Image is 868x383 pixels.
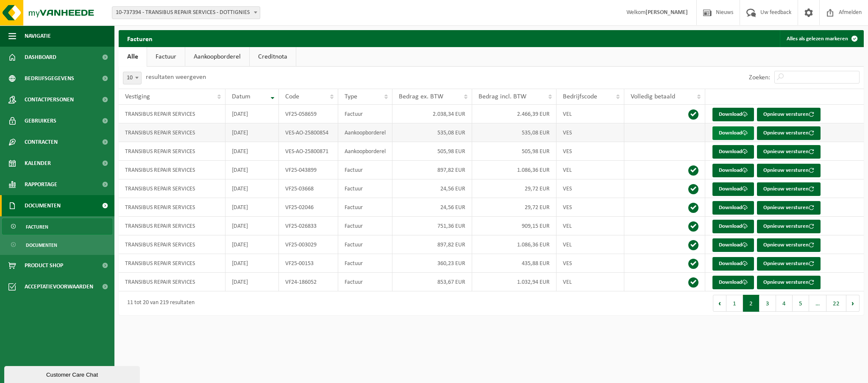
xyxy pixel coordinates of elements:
a: Download [712,201,754,215]
span: 10-737394 - TRANSIBUS REPAIR SERVICES - DOTTIGNIES [112,7,260,19]
td: Factuur [338,217,392,235]
span: Contracten [25,131,58,153]
td: 2.466,39 EUR [472,105,556,123]
button: 5 [793,295,809,312]
button: Opnieuw versturen [757,257,821,271]
td: 1.086,36 EUR [472,161,556,179]
span: Product Shop [25,255,63,276]
button: Opnieuw versturen [757,182,821,196]
span: Contactpersonen [25,89,74,110]
td: TRANSIBUS REPAIR SERVICES [119,235,225,254]
span: Documenten [26,237,57,253]
td: 360,23 EUR [392,254,472,273]
span: … [809,295,826,312]
td: Aankoopborderel [338,123,392,142]
a: Download [712,220,754,233]
button: Opnieuw versturen [757,126,821,140]
td: TRANSIBUS REPAIR SERVICES [119,142,225,161]
span: Dashboard [25,47,56,68]
span: Code [285,93,299,100]
td: [DATE] [225,105,279,123]
button: 3 [759,295,776,312]
a: Download [712,108,754,121]
button: Alles als gelezen markeren [780,30,863,47]
td: VEL [556,273,624,291]
td: TRANSIBUS REPAIR SERVICES [119,105,225,123]
button: Opnieuw versturen [757,201,821,215]
span: Kalender [25,153,51,174]
td: VES [556,254,624,273]
td: 2.038,34 EUR [392,105,472,123]
td: VES-AO-25800871 [279,142,338,161]
td: Aankoopborderel [338,142,392,161]
span: Facturen [26,219,48,235]
button: Opnieuw versturen [757,220,821,233]
td: 29,72 EUR [472,198,556,217]
button: 1 [726,295,743,312]
span: Documenten [25,195,61,216]
button: Opnieuw versturen [757,145,821,159]
td: [DATE] [225,235,279,254]
a: Download [712,257,754,271]
td: 1.086,36 EUR [472,235,556,254]
td: TRANSIBUS REPAIR SERVICES [119,254,225,273]
td: TRANSIBUS REPAIR SERVICES [119,161,225,179]
td: TRANSIBUS REPAIR SERVICES [119,123,225,142]
label: resultaten weergeven [146,74,206,81]
h2: Facturen [119,30,161,47]
button: 22 [826,295,846,312]
a: Facturen [2,218,112,235]
a: Download [712,238,754,252]
td: VES [556,198,624,217]
td: VEL [556,217,624,235]
td: VES [556,142,624,161]
td: [DATE] [225,123,279,142]
td: VF25-03668 [279,179,338,198]
span: 10-737394 - TRANSIBUS REPAIR SERVICES - DOTTIGNIES [112,6,260,19]
button: Opnieuw versturen [757,238,821,252]
span: Datum [232,93,250,100]
span: Bedrag incl. BTW [479,93,526,100]
td: 29,72 EUR [472,179,556,198]
td: VF25-003029 [279,235,338,254]
td: 897,82 EUR [392,235,472,254]
button: Opnieuw versturen [757,108,821,121]
span: Bedrag ex. BTW [399,93,443,100]
td: [DATE] [225,161,279,179]
td: [DATE] [225,217,279,235]
a: Download [712,126,754,140]
td: VF25-026833 [279,217,338,235]
td: TRANSIBUS REPAIR SERVICES [119,217,225,235]
span: Acceptatievoorwaarden [25,276,93,297]
td: Factuur [338,105,392,123]
a: Creditnota [250,47,296,67]
td: Factuur [338,198,392,217]
td: 505,98 EUR [392,142,472,161]
span: Bedrijfsgegevens [25,68,74,89]
td: Factuur [338,235,392,254]
td: VES-AO-25800854 [279,123,338,142]
a: Alle [119,47,147,67]
td: TRANSIBUS REPAIR SERVICES [119,198,225,217]
td: 24,56 EUR [392,198,472,217]
td: 1.032,94 EUR [472,273,556,291]
td: [DATE] [225,198,279,217]
td: [DATE] [225,179,279,198]
span: 10 [123,72,142,84]
iframe: chat widget [4,364,142,383]
a: Download [712,145,754,159]
span: Volledig betaald [631,93,675,100]
td: 853,67 EUR [392,273,472,291]
td: 505,98 EUR [472,142,556,161]
span: Rapportage [25,174,57,195]
td: VES [556,123,624,142]
span: Gebruikers [25,110,56,131]
span: Type [345,93,357,100]
td: VF25-02046 [279,198,338,217]
label: Zoeken: [749,74,770,81]
span: Vestiging [125,93,150,100]
td: 24,56 EUR [392,179,472,198]
a: Download [712,182,754,196]
td: TRANSIBUS REPAIR SERVICES [119,179,225,198]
